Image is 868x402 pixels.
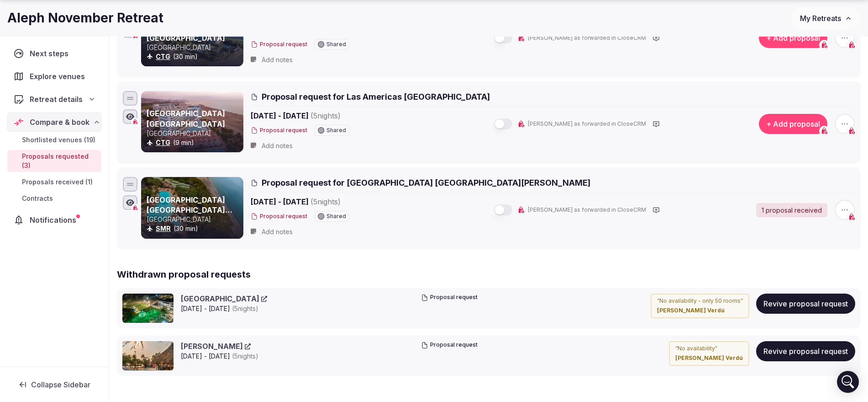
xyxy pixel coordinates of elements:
[147,129,242,138] p: [GEOGRAPHIC_DATA]
[156,225,171,232] a: SMR
[7,134,101,146] a: Shortlisted venues (19)
[22,194,53,203] span: Contracts
[756,341,855,361] button: Revive proposal request
[156,224,171,233] button: SMR
[262,141,293,150] span: Add notes
[310,197,341,206] span: ( 5 night s )
[837,371,859,393] div: Open Intercom Messenger
[156,53,170,60] a: CTG
[181,304,267,313] span: [DATE] - [DATE]
[147,109,225,128] a: [GEOGRAPHIC_DATA] [GEOGRAPHIC_DATA]
[657,297,743,305] p: “ No availability - only 50 rooms ”
[22,135,95,145] span: Shortlisted venues (19)
[31,380,90,389] span: Collapse Sidebar
[232,305,258,312] span: ( 5 night s )
[181,352,258,361] span: [DATE] - [DATE]
[7,176,101,188] a: Proposals received (1)
[310,111,341,120] span: ( 5 night s )
[756,203,827,218] a: 1 proposal received
[262,91,490,102] span: Proposal request for Las Americas [GEOGRAPHIC_DATA]
[528,120,646,128] span: [PERSON_NAME] as forwarded in CloseCRM
[262,55,293,64] span: Add notes
[30,214,80,225] span: Notifications
[147,43,242,52] p: [GEOGRAPHIC_DATA]
[147,52,242,61] div: (30 min)
[326,214,346,219] span: Shared
[156,139,170,146] a: CTG
[251,41,307,48] button: Proposal request
[675,345,743,353] p: “ No availability ”
[528,34,646,42] span: [PERSON_NAME] as forwarded in CloseCRM
[30,48,72,59] span: Next steps
[147,195,232,225] a: [GEOGRAPHIC_DATA] [GEOGRAPHIC_DATA][PERSON_NAME]
[7,210,101,230] a: Notifications
[147,215,242,224] p: [GEOGRAPHIC_DATA]
[251,127,307,134] button: Proposal request
[122,341,174,370] img: Estelar Santamar cover photo
[156,138,170,147] button: CTG
[30,94,83,105] span: Retreat details
[30,71,89,82] span: Explore venues
[7,9,163,27] h1: Aleph November Retreat
[759,28,827,48] button: + Add proposal
[117,268,861,281] h2: Withdrawn proposal requests
[181,341,251,351] a: [PERSON_NAME]
[147,224,242,233] div: (30 min)
[421,341,478,349] button: Proposal request
[7,150,101,172] a: Proposals requested (3)
[675,354,743,362] cite: [PERSON_NAME] Verdú
[232,352,258,360] span: ( 5 night s )
[7,192,101,205] a: Contracts
[262,177,590,188] span: Proposal request for [GEOGRAPHIC_DATA] [GEOGRAPHIC_DATA][PERSON_NAME]
[181,294,267,304] a: [GEOGRAPHIC_DATA]
[657,307,743,315] cite: [PERSON_NAME] Verdú
[22,152,98,170] span: Proposals requested (3)
[791,7,861,30] button: My Retreats
[528,206,646,214] span: [PERSON_NAME] as forwarded in CloseCRM
[326,42,346,47] span: Shared
[7,375,101,395] button: Collapse Sidebar
[122,294,174,323] img: Hotel Lagoon Llanogrande cover photo
[30,117,89,128] span: Compare & book
[147,33,225,43] a: [GEOGRAPHIC_DATA]
[251,110,411,121] span: [DATE] - [DATE]
[421,294,478,301] button: Proposal request
[22,177,93,187] span: Proposals received (1)
[759,114,827,134] button: + Add proposal
[147,138,242,147] div: (9 min)
[756,294,855,314] button: Revive proposal request
[251,196,411,207] span: [DATE] - [DATE]
[262,227,293,236] span: Add notes
[7,67,101,86] a: Explore venues
[326,128,346,133] span: Shared
[7,44,101,63] a: Next steps
[156,52,170,61] button: CTG
[800,14,841,23] span: My Retreats
[251,213,307,220] button: Proposal request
